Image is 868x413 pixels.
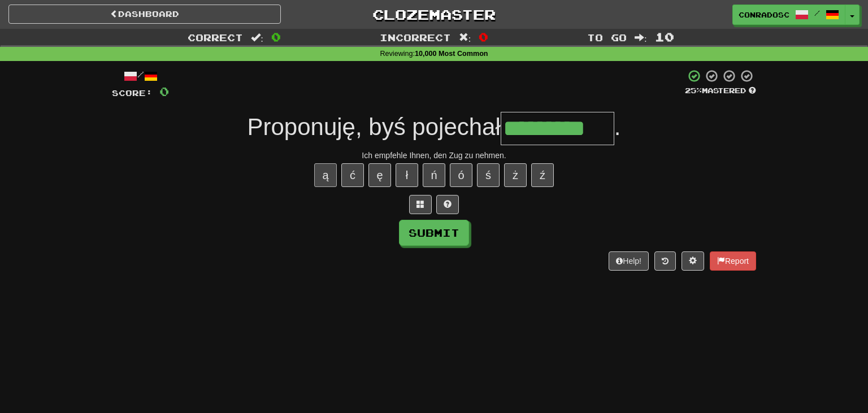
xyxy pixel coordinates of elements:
button: ź [531,163,554,187]
button: ś [477,163,500,187]
span: : [459,33,471,42]
button: Round history (alt+y) [654,251,676,271]
div: / [112,69,169,83]
button: ą [314,163,337,187]
span: To go [587,32,627,43]
button: ń [423,163,445,187]
button: Report [710,251,756,271]
span: : [251,33,263,42]
button: ż [504,163,527,187]
span: 10 [655,30,674,44]
a: Dashboard [8,5,281,24]
span: 0 [159,84,169,98]
span: conradosc [739,10,789,20]
span: Score: [112,88,153,98]
button: ę [368,163,391,187]
div: Mastered [685,86,756,96]
a: Clozemaster [298,5,570,24]
span: Proponuję, byś pojechał [248,114,501,140]
button: ł [396,163,418,187]
button: Help! [609,251,649,271]
span: 0 [271,30,281,44]
span: . [614,114,621,140]
span: Correct [188,32,243,43]
a: conradosc / [732,5,845,25]
button: ć [341,163,364,187]
button: Single letter hint - you only get 1 per sentence and score half the points! alt+h [436,195,459,214]
span: 25 % [685,86,702,95]
div: Ich empfehle Ihnen, den Zug zu nehmen. [112,150,756,161]
span: : [635,33,647,42]
button: ó [450,163,472,187]
span: Incorrect [380,32,451,43]
span: / [814,9,820,17]
button: Submit [399,220,469,246]
span: 0 [479,30,488,44]
button: Switch sentence to multiple choice alt+p [409,195,432,214]
strong: 10,000 Most Common [415,50,488,58]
